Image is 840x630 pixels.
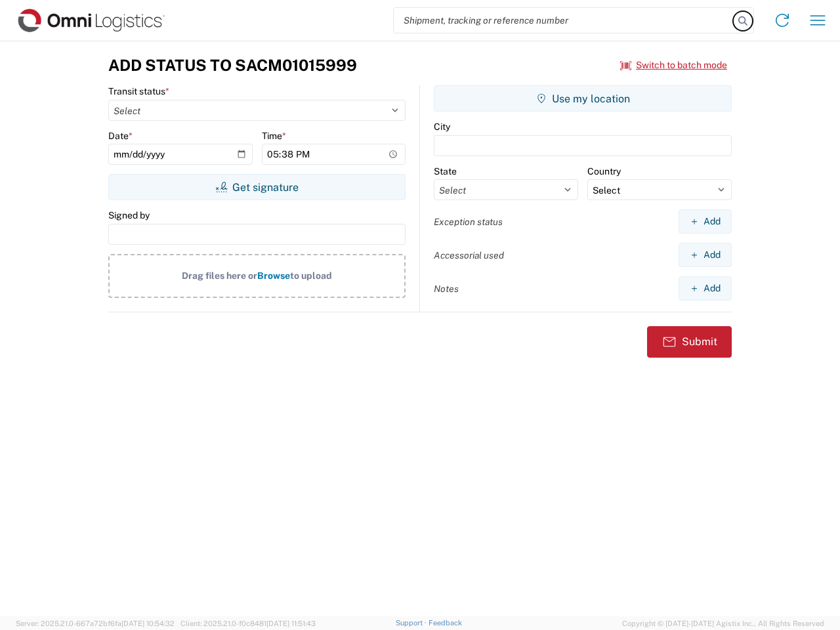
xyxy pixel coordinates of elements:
[434,216,503,228] label: Exception status
[679,209,732,234] button: Add
[108,174,406,200] button: Get signature
[396,619,429,627] a: Support
[108,130,133,142] label: Date
[266,619,316,627] span: [DATE] 11:51:43
[622,618,824,629] span: Copyright © [DATE]-[DATE] Agistix Inc., All Rights Reserved
[434,283,459,295] label: Notes
[620,54,727,76] button: Switch to batch mode
[434,121,450,133] label: City
[108,209,150,221] label: Signed by
[434,165,457,177] label: State
[121,619,175,627] span: [DATE] 10:54:32
[679,276,732,301] button: Add
[108,85,169,97] label: Transit status
[394,8,734,33] input: Shipment, tracking or reference number
[434,249,504,261] label: Accessorial used
[679,243,732,267] button: Add
[587,165,621,177] label: Country
[16,619,175,627] span: Server: 2025.21.0-667a72bf6fa
[434,85,732,112] button: Use my location
[290,270,332,281] span: to upload
[429,619,462,627] a: Feedback
[647,326,732,358] button: Submit
[108,56,357,75] h3: Add Status to SACM01015999
[182,270,257,281] span: Drag files here or
[180,619,316,627] span: Client: 2025.21.0-f0c8481
[262,130,286,142] label: Time
[257,270,290,281] span: Browse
